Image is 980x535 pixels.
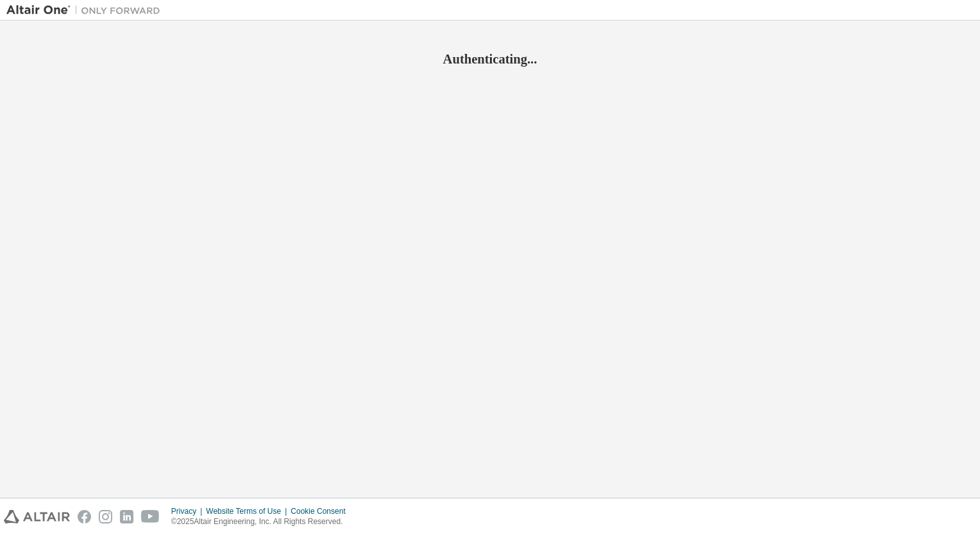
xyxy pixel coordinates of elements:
[206,506,291,516] div: Website Terms of Use
[6,51,974,67] h2: Authenticating...
[171,516,353,527] p: © 2025 Altair Engineering, Inc. All Rights Reserved.
[78,510,91,523] img: facebook.svg
[291,506,353,516] div: Cookie Consent
[141,510,160,523] img: youtube.svg
[171,506,206,516] div: Privacy
[120,510,133,523] img: linkedin.svg
[99,510,112,523] img: instagram.svg
[4,510,70,523] img: altair_logo.svg
[6,4,167,17] img: Altair One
